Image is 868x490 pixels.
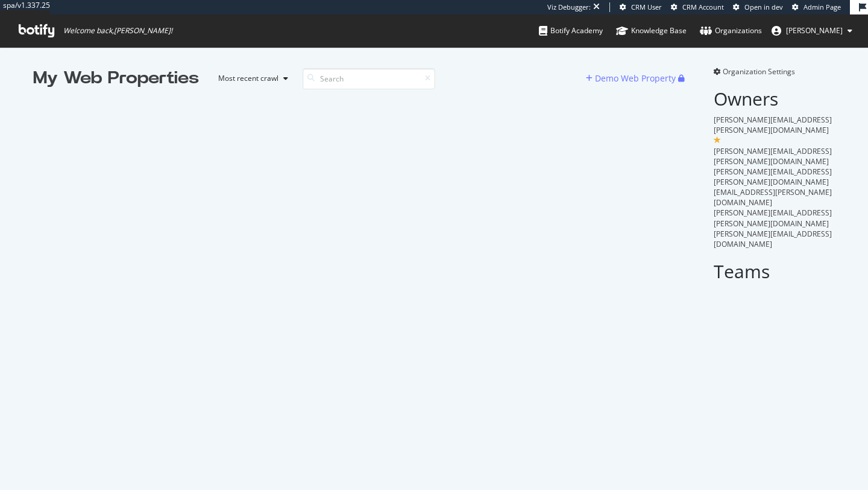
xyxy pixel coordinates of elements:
span: [EMAIL_ADDRESS][PERSON_NAME][DOMAIN_NAME] [714,187,832,208]
span: [PERSON_NAME][EMAIL_ADDRESS][PERSON_NAME][DOMAIN_NAME] [714,146,832,167]
input: Search [303,68,435,89]
span: [PERSON_NAME][EMAIL_ADDRESS][PERSON_NAME][DOMAIN_NAME] [714,115,832,135]
div: Knowledge Base [616,25,687,37]
span: CRM User [631,2,662,11]
span: [PERSON_NAME][EMAIL_ADDRESS][PERSON_NAME][DOMAIN_NAME] [714,167,832,187]
a: Demo Web Property [586,73,678,83]
span: [PERSON_NAME][EMAIL_ADDRESS][DOMAIN_NAME] [714,229,832,249]
button: [PERSON_NAME] [762,21,862,40]
h2: Teams [714,261,835,281]
button: Most recent crawl [209,69,293,88]
div: Viz Debugger: [547,2,591,12]
div: Organizations [700,25,762,37]
span: [PERSON_NAME][EMAIL_ADDRESS][PERSON_NAME][DOMAIN_NAME] [714,208,832,228]
a: Organizations [700,14,762,47]
span: CRM Account [682,2,724,11]
div: Most recent crawl [218,75,278,82]
a: CRM Account [671,2,724,12]
span: josselin [786,25,843,36]
a: Open in dev [733,2,783,12]
span: Organization Settings [723,66,795,77]
span: Open in dev [744,2,783,11]
a: CRM User [620,2,662,12]
span: Welcome back, [PERSON_NAME] ! [63,26,172,36]
a: Knowledge Base [616,14,687,47]
span: Admin Page [804,2,841,11]
button: Demo Web Property [586,69,678,88]
a: Admin Page [792,2,841,12]
a: Botify Academy [539,14,603,47]
div: My Web Properties [33,66,199,91]
h2: Owners [714,89,835,109]
div: Botify Academy [539,25,603,37]
div: Demo Web Property [595,72,676,84]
